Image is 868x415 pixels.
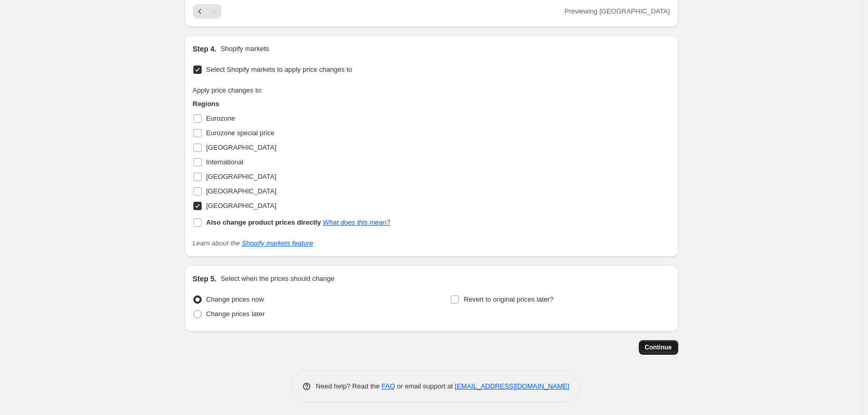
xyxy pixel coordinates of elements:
span: or email support at [395,382,455,390]
i: Learn about the [193,239,313,247]
span: Need help? Read the [316,382,382,390]
span: Previewing [GEOGRAPHIC_DATA] [564,7,670,15]
span: Change prices now [206,295,264,303]
a: [EMAIL_ADDRESS][DOMAIN_NAME] [455,382,569,390]
h2: Step 4. [193,44,217,54]
span: Continue [645,343,672,352]
span: Eurozone special price [206,129,275,137]
b: Also change product prices directly [206,218,321,226]
span: Select Shopify markets to apply price changes to [206,66,352,73]
a: Shopify markets feature [242,239,313,247]
span: [GEOGRAPHIC_DATA] [206,187,277,195]
span: Eurozone [206,114,235,122]
span: Apply price changes to: [193,86,263,94]
span: Revert to original prices later? [464,295,554,303]
span: International [206,158,244,166]
a: What does this mean? [323,218,390,226]
p: Shopify markets [220,44,269,54]
h2: Step 5. [193,274,217,284]
a: FAQ [382,382,395,390]
span: Change prices later [206,310,265,318]
nav: Pagination [193,4,221,19]
p: Select when the prices should change [220,274,334,284]
button: Previous [193,4,207,19]
span: [GEOGRAPHIC_DATA] [206,144,277,151]
span: [GEOGRAPHIC_DATA] [206,202,277,210]
span: [GEOGRAPHIC_DATA] [206,173,277,180]
h3: Regions [193,99,390,109]
button: Continue [639,340,678,355]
